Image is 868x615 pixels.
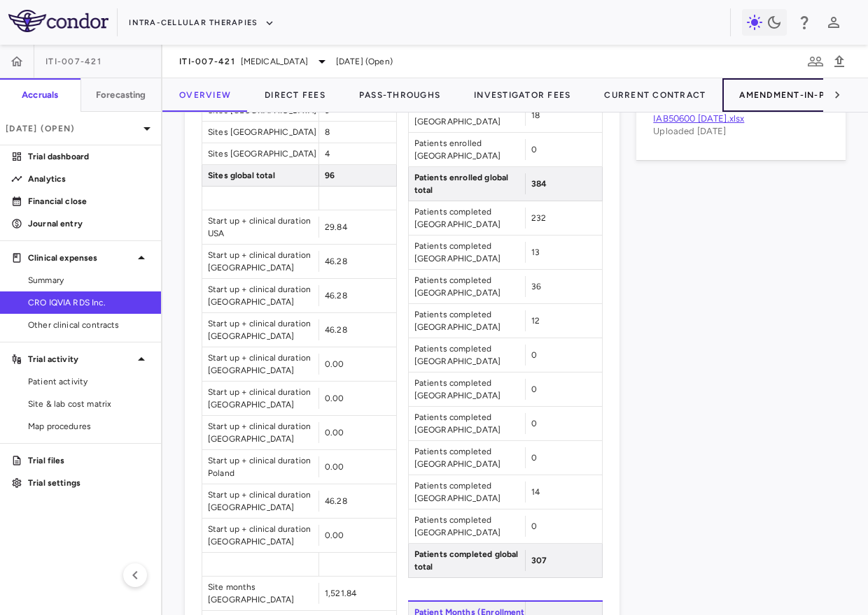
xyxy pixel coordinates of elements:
span: Start up + clinical duration [GEOGRAPHIC_DATA] [202,484,318,518]
button: Pass-Throughs [342,78,457,112]
span: ITI-007-421 [45,56,101,67]
span: 29.84 [325,222,347,232]
span: 0.00 [325,428,344,437]
span: 13 [531,247,540,257]
span: Patients completed [GEOGRAPHIC_DATA] [409,475,525,509]
span: Start up + clinical duration USA [202,210,318,244]
span: Patients completed [GEOGRAPHIC_DATA] [409,441,525,475]
img: logo-full-SnFGN8VE.png [8,10,108,32]
span: Start up + clinical duration [GEOGRAPHIC_DATA] [202,382,318,415]
span: 46.28 [325,496,347,506]
span: Start up + clinical duration Poland [202,450,318,484]
span: 12 [531,316,540,326]
span: 0 [531,384,537,394]
span: 18 [531,110,540,120]
span: Start up + clinical duration [GEOGRAPHIC_DATA] [202,347,318,381]
span: CRO IQVIA RDS Inc. [28,296,150,309]
span: 36 [531,282,541,291]
span: 46.28 [325,325,347,335]
span: Site months [GEOGRAPHIC_DATA] [202,577,318,610]
span: 0 [531,145,537,154]
span: Patients enrolled global total [409,167,525,201]
span: Start up + clinical duration [GEOGRAPHIC_DATA] [202,279,318,312]
p: Clinical expenses [28,252,133,264]
span: 0.00 [325,393,344,403]
span: Start up + clinical duration [GEOGRAPHIC_DATA] [202,416,318,449]
p: Trial settings [28,477,150,489]
p: Analytics [28,173,150,185]
span: Patients enrolled [GEOGRAPHIC_DATA] [409,99,525,132]
p: Financial close [28,195,150,208]
span: 46.28 [325,256,347,266]
span: Start up + clinical duration [GEOGRAPHIC_DATA] [202,245,318,278]
p: [DATE] (Open) [6,122,139,135]
span: Sites [GEOGRAPHIC_DATA] [202,122,318,143]
button: Direct Fees [248,78,342,112]
button: Intra-Cellular Therapies [129,12,274,34]
span: [MEDICAL_DATA] [241,55,308,68]
span: Map procedures [28,420,150,433]
span: Patient activity [28,375,150,388]
span: Patients completed [GEOGRAPHIC_DATA] [409,407,525,440]
span: 1,521.84 [325,588,356,598]
span: Patients completed [GEOGRAPHIC_DATA] [409,338,525,372]
span: Site & lab cost matrix [28,398,150,410]
span: 307 [531,556,547,565]
span: Patients completed global total [409,544,525,577]
span: 0.00 [325,530,344,540]
span: Patients completed [GEOGRAPHIC_DATA] [409,270,525,303]
p: Uploaded [DATE] [653,125,829,138]
button: Investigator Fees [457,78,587,112]
span: 0 [531,419,537,428]
span: [DATE] (Open) [336,55,393,68]
span: Patients completed [GEOGRAPHIC_DATA] [409,372,525,406]
p: Trial dashboard [28,150,150,163]
button: Current Contract [587,78,722,112]
p: Trial files [28,454,150,467]
span: 96 [325,171,335,180]
span: Start up + clinical duration [GEOGRAPHIC_DATA] [202,519,318,552]
span: Start up + clinical duration [GEOGRAPHIC_DATA] [202,313,318,347]
span: Patients enrolled [GEOGRAPHIC_DATA] [409,133,525,166]
span: 0 [531,521,537,531]
span: 0.00 [325,359,344,369]
span: Sites [GEOGRAPHIC_DATA] [202,143,318,164]
h6: Forecasting [96,89,146,101]
p: Trial activity [28,353,133,366]
span: Patients completed [GEOGRAPHIC_DATA] [409,236,525,269]
span: Patients completed [GEOGRAPHIC_DATA] [409,509,525,543]
span: 0 [531,453,537,463]
span: 14 [531,487,540,497]
span: 0 [531,350,537,360]
span: 46.28 [325,291,347,301]
span: Summary [28,274,150,287]
span: Patients completed [GEOGRAPHIC_DATA] [409,304,525,338]
span: 384 [531,179,547,189]
span: 0.00 [325,462,344,472]
span: Patients completed [GEOGRAPHIC_DATA] [409,201,525,235]
span: 8 [325,127,330,137]
button: Overview [162,78,248,112]
p: Journal entry [28,217,150,230]
span: 4 [325,149,330,159]
span: Sites global total [202,165,318,186]
span: ITI-007-421 [179,56,235,67]
span: 232 [531,213,546,223]
h6: Accruals [22,89,58,101]
span: Other clinical contracts [28,319,150,331]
